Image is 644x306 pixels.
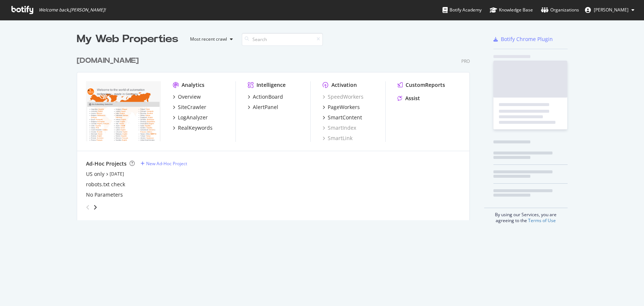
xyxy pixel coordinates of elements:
div: angle-right [93,204,98,211]
div: Assist [405,95,420,102]
div: CustomReports [406,81,445,89]
div: Analytics [182,81,204,89]
a: No Parameters [86,191,123,198]
div: AlertPanel [253,103,278,111]
img: www.IFM.com [86,81,161,141]
span: Welcome back, [PERSON_NAME] ! [39,7,106,13]
div: PageWorkers [328,103,360,111]
div: By using our Services, you are agreeing to the [484,208,568,224]
div: SmartContent [328,114,362,121]
a: RealKeywords [173,124,213,132]
a: SiteCrawler [173,103,206,111]
a: Overview [173,93,201,101]
a: SmartIndex [323,124,356,132]
span: Jack Firneno [594,7,628,13]
div: Overview [178,93,201,101]
div: [DOMAIN_NAME] [77,55,139,66]
a: SpeedWorkers [323,93,364,101]
a: robots.txt check [86,181,125,188]
a: US only [86,170,104,178]
div: Ad-Hoc Projects [86,160,127,167]
a: SmartLink [323,135,352,142]
div: My Web Properties [77,32,178,47]
a: Botify Chrome Plugin [493,35,553,43]
div: Most recent crawl [190,37,227,41]
a: AlertPanel [248,103,278,111]
div: grid [77,47,476,220]
div: RealKeywords [178,124,213,132]
div: LogAnalyzer [178,114,208,121]
a: LogAnalyzer [173,114,208,121]
div: SiteCrawler [178,103,206,111]
button: [PERSON_NAME] [579,4,640,16]
div: Botify Academy [442,6,482,14]
a: [DOMAIN_NAME] [77,55,142,66]
div: ActionBoard [253,93,283,101]
div: Knowledge Base [490,6,533,14]
a: Assist [397,95,420,102]
div: Organizations [541,6,579,14]
div: Pro [461,58,470,64]
a: [DATE] [110,171,124,177]
div: Activation [331,81,357,89]
a: Terms of Use [528,217,556,224]
button: Most recent crawl [184,33,236,45]
div: Intelligence [256,81,286,89]
input: Search [242,33,323,46]
a: PageWorkers [323,103,360,111]
a: New Ad-Hoc Project [141,160,187,167]
a: ActionBoard [248,93,283,101]
div: Botify Chrome Plugin [501,35,553,43]
a: SmartContent [323,114,362,121]
div: New Ad-Hoc Project [146,160,187,167]
a: CustomReports [397,81,445,89]
div: angle-left [83,201,93,213]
